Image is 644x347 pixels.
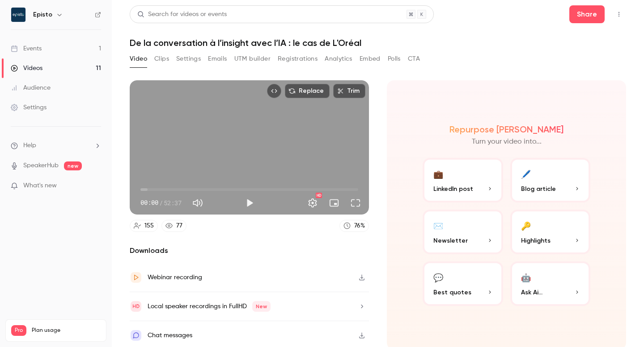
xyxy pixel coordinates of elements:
[11,83,51,92] div: Audience
[388,52,401,66] button: Polls
[433,184,473,194] span: LinkedIn post
[472,136,542,147] p: Turn your video into...
[33,10,52,19] h6: Episto
[11,64,42,73] div: Videos
[521,219,531,232] div: 🔑
[164,198,182,207] span: 52:37
[144,221,154,231] div: 155
[64,161,82,170] span: new
[278,52,318,66] button: Registrations
[11,8,25,22] img: Episto
[189,194,207,212] button: Mute
[234,52,271,66] button: UTM builder
[325,194,343,212] button: Turn on miniplayer
[408,52,420,66] button: CTA
[433,219,443,232] div: ✉️
[176,52,201,66] button: Settings
[148,330,192,341] div: Chat messages
[11,141,101,150] li: help-dropdown-opener
[433,167,443,181] div: 💼
[285,84,330,98] button: Replace
[423,261,503,306] button: 💬Best quotes
[521,167,531,181] div: 🖊️
[252,301,271,312] span: New
[130,245,369,256] h2: Downloads
[433,236,468,245] span: Newsletter
[316,193,322,198] div: HD
[11,44,42,53] div: Events
[11,325,26,336] span: Pro
[137,10,227,19] div: Search for videos or events
[612,7,626,21] button: Top Bar Actions
[433,288,471,297] span: Best quotes
[325,52,352,66] button: Analytics
[521,270,531,284] div: 🤖
[140,198,182,207] div: 00:00
[176,221,182,231] div: 77
[208,52,227,66] button: Emails
[569,5,605,23] button: Share
[23,181,57,190] span: What's new
[433,270,443,284] div: 💬
[159,198,163,207] span: /
[241,194,258,212] button: Play
[510,210,591,254] button: 🔑Highlights
[347,194,364,212] button: Full screen
[521,184,556,194] span: Blog article
[354,221,365,231] div: 76 %
[333,84,365,98] button: Trim
[154,52,169,66] button: Clips
[90,182,101,190] iframe: Noticeable Trigger
[521,236,551,245] span: Highlights
[267,84,281,98] button: Embed video
[339,220,369,232] a: 76%
[510,261,591,306] button: 🤖Ask Ai...
[423,210,503,254] button: ✉️Newsletter
[304,194,322,212] button: Settings
[23,161,59,170] a: SpeakerHub
[449,124,563,135] h2: Repurpose [PERSON_NAME]
[23,141,36,150] span: Help
[130,37,626,48] h1: De la conversation à l’insight avec l’IA : le cas de L'Oréal
[360,52,381,66] button: Embed
[130,220,158,232] a: 155
[423,158,503,202] button: 💼LinkedIn post
[510,158,591,202] button: 🖊️Blog article
[11,103,47,112] div: Settings
[148,301,271,312] div: Local speaker recordings in FullHD
[521,288,542,297] span: Ask Ai...
[140,198,158,207] span: 00:00
[161,220,186,232] a: 77
[130,52,147,66] button: Video
[148,272,202,283] div: Webinar recording
[32,327,101,334] span: Plan usage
